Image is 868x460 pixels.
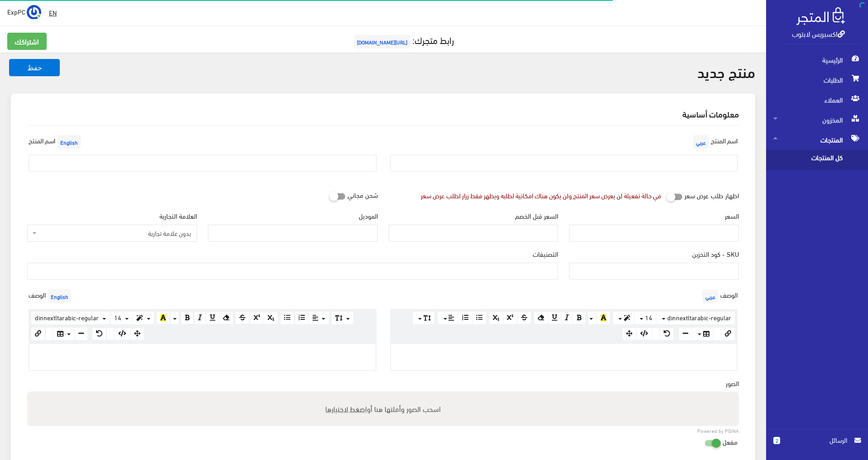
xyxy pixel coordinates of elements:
[766,150,868,170] a: كل المنتجات
[7,6,25,17] span: ExpPC
[533,249,558,259] label: التصنيفات
[773,437,780,444] span: 2
[726,378,739,388] label: الصور
[29,287,73,305] label: الوصف
[354,35,410,49] span: [URL][DOMAIN_NAME]
[796,7,845,25] img: .
[766,110,868,130] a: المخزون
[645,312,652,323] span: 14
[787,435,847,445] span: الرسائل
[773,150,842,170] span: كل المنتجات
[697,64,755,79] h2: منتج جديد
[693,135,709,149] span: عربي
[359,211,378,221] label: الموديل
[691,133,738,151] label: اسم المنتج
[29,133,83,151] label: اسم المنتج
[45,5,60,21] a: EN
[159,211,197,221] label: العلامة التجارية
[7,5,41,19] a: ... ExpPC
[773,130,861,150] span: المنتجات
[347,186,378,204] label: شحن مجاني
[766,70,868,90] a: الطلبات
[773,110,861,130] span: المخزون
[27,225,197,242] span: بدون علامة تجارية
[773,50,861,70] span: الرئيسية
[27,5,41,20] img: ...
[773,70,861,90] span: الطلبات
[114,312,121,323] span: 14
[697,429,739,433] a: Powered by PQINA
[667,312,731,323] span: dinnextltarabic-regular
[49,7,57,18] u: EN
[692,249,739,259] label: SKU - كود التخزين
[325,402,367,416] span: اضغط لاختيارها
[766,90,868,110] a: العملاء
[58,135,81,149] span: English
[685,186,739,204] label: اظهار طلب عرض سعر
[703,289,718,303] span: عربي
[700,287,738,305] label: الوصف
[39,229,191,238] span: بدون علامة تجارية
[515,211,558,221] label: السعر قبل الخصم
[48,289,71,303] span: English
[773,435,861,455] a: 2 الرسائل
[634,311,656,325] button: 14
[31,311,110,325] button: dinnextltarabic-regular
[35,312,99,323] span: dinnextltarabic-regular
[766,130,868,150] a: المنتجات
[421,191,661,201] div: في حالة تفعيلة لن يعرض سعر المنتج ولن يكون هناك امكانية لطلبه ويظهر فقط زرار لطلب عرض سعر
[725,211,739,221] label: السعر
[7,33,47,50] a: اشتراكك
[723,433,738,450] label: مفعل
[110,311,133,325] button: 14
[27,110,739,118] h2: معلومات أساسية
[766,50,868,70] a: الرئيسية
[352,31,454,48] a: رابط متجرك:[URL][DOMAIN_NAME]
[322,400,444,418] label: اسحب الصور وأفلتها هنا أو
[9,59,60,76] button: حفظ
[773,90,861,110] span: العملاء
[656,311,735,325] button: dinnextltarabic-regular
[792,27,845,40] a: اكسبريس لابتوب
